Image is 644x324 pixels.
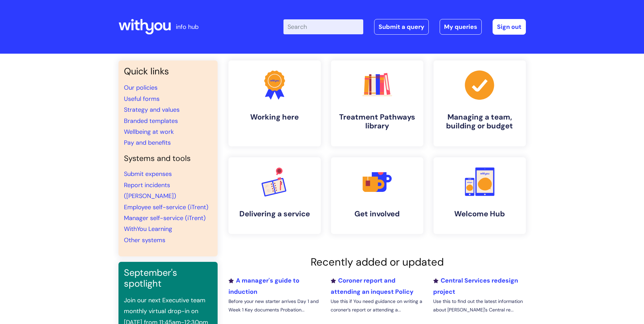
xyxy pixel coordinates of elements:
div: | - [283,19,526,35]
p: info hub [176,21,199,32]
h4: Systems and tools [124,154,212,163]
h3: Quick links [124,66,212,77]
a: WithYou Learning [124,225,172,233]
a: My queries [440,19,482,35]
a: Pay and benefits [124,139,171,147]
a: Submit expenses [124,170,172,178]
a: Get involved [331,157,423,234]
a: Our policies [124,84,158,92]
a: Managing a team, building or budget [434,60,526,146]
a: Employee self-service (iTrent) [124,203,208,211]
a: Strategy and values [124,106,180,114]
h4: Welcome Hub [439,210,520,218]
h2: Recently added or updated [228,256,526,268]
a: Branded templates [124,117,178,125]
a: Submit a query [374,19,429,35]
h4: Treatment Pathways library [336,113,418,131]
h3: September's spotlight [124,267,212,289]
p: Use this if You need guidance on writing a coroner’s report or attending a... [331,297,423,314]
a: Coroner report and attending an inquest Policy [331,276,413,295]
h4: Managing a team, building or budget [439,113,520,131]
p: Before your new starter arrives Day 1 and Week 1 Key documents Probation... [228,297,321,314]
a: Central Services redesign project [433,276,518,295]
a: Wellbeing at work [124,128,174,136]
a: Other systems [124,236,165,244]
h4: Get involved [336,210,418,218]
a: Useful forms [124,95,160,103]
a: A manager's guide to induction [228,276,299,295]
a: Welcome Hub [434,157,526,234]
a: Manager self-service (iTrent) [124,214,206,222]
input: Search [283,19,363,34]
a: Treatment Pathways library [331,60,423,146]
h4: Delivering a service [234,210,315,218]
a: Sign out [493,19,526,35]
p: Use this to find out the latest information about [PERSON_NAME]'s Central re... [433,297,526,314]
h4: Working here [234,113,315,122]
a: Working here [228,60,321,146]
a: Delivering a service [228,157,321,234]
a: Report incidents ([PERSON_NAME]) [124,181,176,200]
